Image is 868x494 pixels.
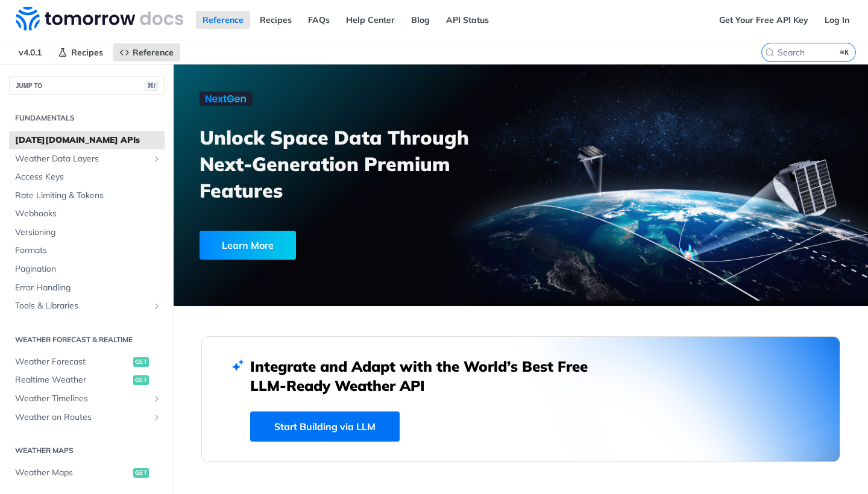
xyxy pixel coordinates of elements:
span: Weather Data Layers [15,153,149,165]
a: Formats [9,242,165,260]
a: Versioning [9,224,165,242]
h2: Fundamentals [9,113,165,123]
span: Realtime Weather [15,374,130,386]
a: Pagination [9,260,165,278]
img: NextGen [200,92,253,106]
span: get [133,375,149,385]
h2: Weather Maps [9,445,165,456]
span: Access Keys [15,171,162,183]
a: Rate Limiting & Tokens [9,187,165,205]
h2: Weather Forecast & realtime [9,334,165,345]
a: Realtime Weatherget [9,371,165,389]
span: Webhooks [15,208,162,220]
a: API Status [439,11,495,29]
span: v4.0.1 [12,43,48,61]
span: get [133,357,149,367]
a: Reference [196,11,250,29]
button: Show subpages for Weather Data Layers [152,154,162,164]
a: Error Handling [9,279,165,297]
button: JUMP TO⌘/ [9,77,165,95]
a: Reference [113,43,180,61]
a: [DATE][DOMAIN_NAME] APIs [9,131,165,149]
a: Log In [818,11,856,29]
span: Weather Maps [15,467,130,479]
a: Start Building via LLM [250,411,400,442]
span: ⌘/ [145,81,158,91]
span: Weather Forecast [15,356,130,368]
a: Webhooks [9,205,165,223]
span: Tools & Libraries [15,300,149,312]
a: Blog [404,11,436,29]
a: Get Your Free API Key [712,11,815,29]
svg: Search [765,48,775,57]
a: Tools & LibrariesShow subpages for Tools & Libraries [9,297,165,315]
span: Rate Limiting & Tokens [15,190,162,202]
span: Formats [15,245,162,257]
span: Weather on Routes [15,411,149,424]
a: Weather Forecastget [9,353,165,371]
a: FAQs [301,11,336,29]
button: Show subpages for Tools & Libraries [152,301,162,311]
a: Learn More [200,231,467,260]
button: Show subpages for Weather Timelines [152,394,162,404]
span: Recipes [71,47,103,58]
span: Error Handling [15,282,162,294]
kbd: ⌘K [837,46,852,58]
a: Access Keys [9,168,165,186]
span: Reference [133,47,174,58]
a: Recipes [51,43,110,61]
a: Weather on RoutesShow subpages for Weather on Routes [9,408,165,427]
img: Tomorrow.io Weather API Docs [16,7,183,31]
div: Learn More [200,231,296,260]
h2: Integrate and Adapt with the World’s Best Free LLM-Ready Weather API [250,357,606,395]
span: Pagination [15,263,162,275]
a: Weather Data LayersShow subpages for Weather Data Layers [9,150,165,168]
a: Weather Mapsget [9,464,165,482]
span: Versioning [15,227,162,239]
span: [DATE][DOMAIN_NAME] APIs [15,134,162,146]
span: get [133,468,149,478]
a: Weather TimelinesShow subpages for Weather Timelines [9,390,165,408]
a: Recipes [253,11,298,29]
a: Help Center [339,11,401,29]
span: Weather Timelines [15,393,149,405]
button: Show subpages for Weather on Routes [152,413,162,422]
h3: Unlock Space Data Through Next-Generation Premium Features [200,124,534,204]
